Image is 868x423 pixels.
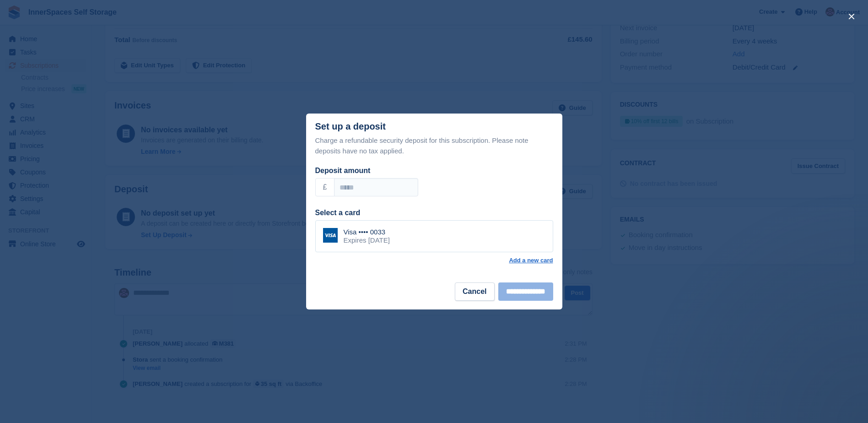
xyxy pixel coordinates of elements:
button: Cancel [455,282,494,301]
label: Deposit amount [315,167,371,174]
a: Add a new card [509,257,553,264]
div: Select a card [315,207,553,218]
div: Set up a deposit [315,121,386,132]
div: Visa •••• 0033 [344,228,390,236]
div: Expires [DATE] [344,236,390,244]
img: Visa Logo [323,228,338,243]
button: close [844,9,859,24]
p: Charge a refundable security deposit for this subscription. Please note deposits have no tax appl... [315,136,553,156]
